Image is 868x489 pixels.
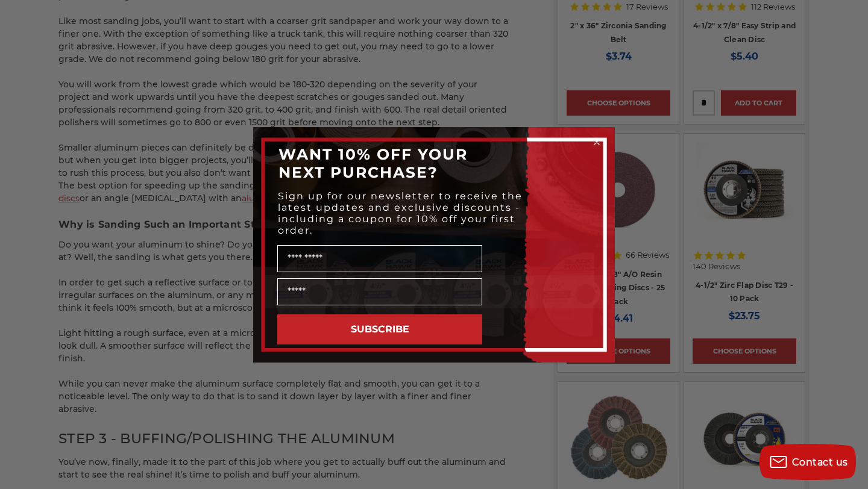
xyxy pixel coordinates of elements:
button: Close dialog [591,136,603,148]
span: Sign up for our newsletter to receive the latest updates and exclusive discounts - including a co... [278,190,523,236]
span: WANT 10% OFF YOUR NEXT PURCHASE? [278,145,468,181]
button: Contact us [759,444,856,480]
input: Email [277,278,482,305]
span: Contact us [792,456,848,468]
button: SUBSCRIBE [277,314,482,344]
